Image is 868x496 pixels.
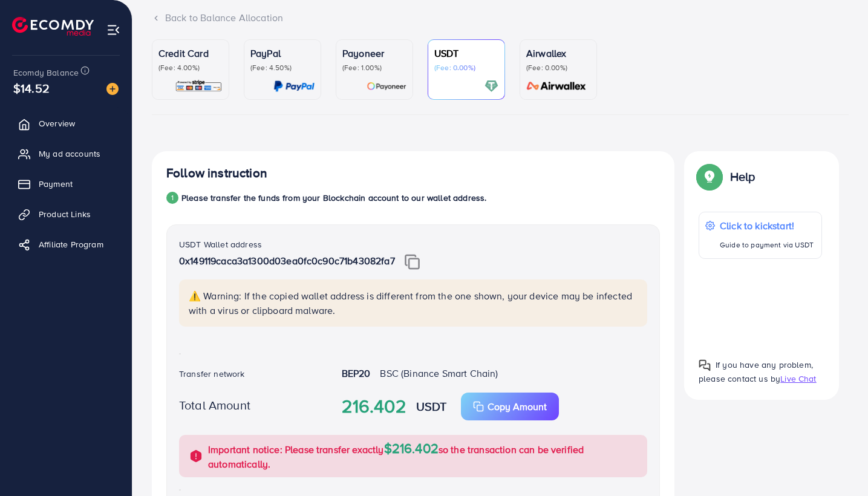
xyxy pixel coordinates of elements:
[488,399,547,414] p: Copy Amount
[720,218,814,233] p: Click to kickstart!
[179,396,250,414] label: Total Amount
[416,397,447,415] strong: USDT
[13,67,79,79] span: Ecomdy Balance
[342,393,406,420] strong: 216.402
[9,232,123,256] a: Affiliate Program
[158,46,223,60] p: Credit Card
[380,367,498,380] span: BSC (Binance Smart Chain)
[342,63,406,73] p: (Fee: 1.00%)
[434,63,498,73] p: (Fee: 0.00%)
[485,79,498,93] img: card
[179,238,262,250] label: USDT Wallet address
[106,83,119,95] img: image
[699,359,813,385] span: If you have any problem, please contact us by
[405,254,420,270] img: img
[384,439,439,457] span: $216.402
[152,11,849,25] div: Back to Balance Allocation
[817,442,859,487] iframe: Chat
[526,63,590,73] p: (Fee: 0.00%)
[9,172,123,196] a: Payment
[9,142,123,166] a: My ad accounts
[181,191,486,205] p: Please transfer the funds from your Blockchain account to our wallet address.
[250,46,315,60] p: PayPal
[39,208,91,220] span: Product Links
[39,148,100,160] span: My ad accounts
[13,79,50,97] span: $14.52
[179,368,245,380] label: Transfer network
[39,178,73,190] span: Payment
[179,253,647,270] p: 0x149119caca3a1300d03ea0fc0c90c71b43082fa7
[780,373,816,385] span: Live Chat
[730,169,755,184] p: Help
[189,449,203,463] img: alert
[166,192,178,204] div: 1
[342,367,371,380] strong: BEP20
[367,79,406,93] img: card
[526,46,590,60] p: Airwallex
[461,393,559,420] button: Copy Amount
[699,166,720,188] img: Popup guide
[39,117,75,129] span: Overview
[9,202,123,226] a: Product Links
[434,46,498,60] p: USDT
[273,79,315,93] img: card
[342,46,406,60] p: Payoneer
[9,111,123,135] a: Overview
[12,17,94,36] img: logo
[523,79,590,93] img: card
[106,23,120,37] img: menu
[158,63,223,73] p: (Fee: 4.00%)
[699,359,711,371] img: Popup guide
[166,166,267,181] h4: Follow instruction
[189,289,640,318] p: ⚠️ Warning: If the copied wallet address is different from the one shown, your device may be infe...
[39,238,103,250] span: Affiliate Program
[250,63,315,73] p: (Fee: 4.50%)
[720,238,814,252] p: Guide to payment via USDT
[175,79,223,93] img: card
[208,441,640,471] p: Important notice: Please transfer exactly so the transaction can be verified automatically.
